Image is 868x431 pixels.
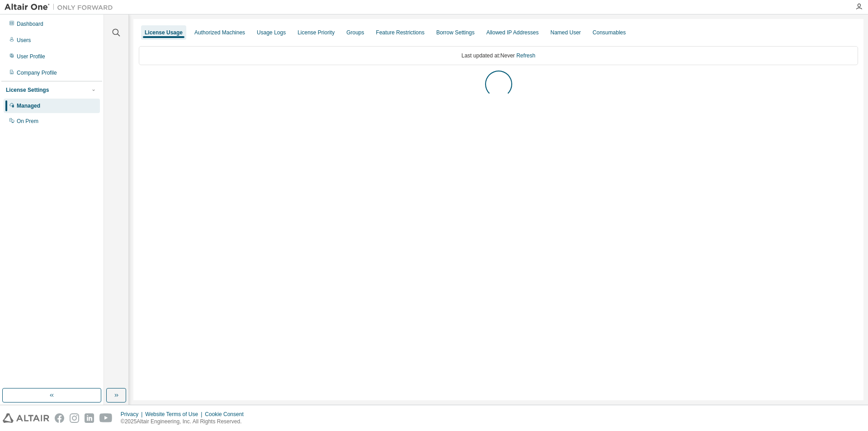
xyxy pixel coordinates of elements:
[85,413,94,423] img: linkedin.svg
[121,411,145,418] div: Privacy
[145,29,183,36] div: License Usage
[257,29,286,36] div: Usage Logs
[436,29,475,36] div: Borrow Settings
[550,29,580,36] div: Named User
[516,52,535,59] a: Refresh
[6,86,49,94] div: License Settings
[3,413,49,423] img: altair_logo.svg
[486,29,539,36] div: Allowed IP Addresses
[99,413,113,423] img: youtube.svg
[17,118,38,125] div: On Prem
[593,29,626,36] div: Consumables
[205,411,249,418] div: Cookie Consent
[55,413,64,423] img: facebook.svg
[297,29,335,36] div: License Priority
[121,418,249,426] p: © 2025 Altair Engineering, Inc. All Rights Reserved.
[17,69,57,76] div: Company Profile
[194,29,245,36] div: Authorized Machines
[17,20,43,28] div: Dashboard
[346,29,364,36] div: Groups
[376,29,425,36] div: Feature Restrictions
[5,3,118,12] img: Altair One
[145,411,205,418] div: Website Terms of Use
[70,413,79,423] img: instagram.svg
[17,53,45,60] div: User Profile
[17,102,40,109] div: Managed
[17,37,31,44] div: Users
[139,46,858,65] div: Last updated at: Never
